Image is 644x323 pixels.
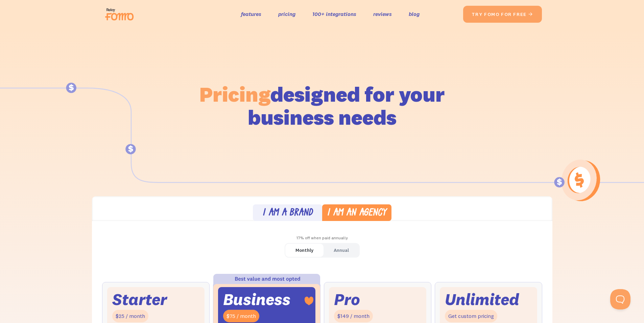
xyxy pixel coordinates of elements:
div: Pro [334,292,360,307]
a: pricing [278,9,295,19]
iframe: Toggle Customer Support [610,289,630,309]
span: Pricing [199,81,270,107]
div: Starter [112,292,167,307]
div: $25 / month [112,310,148,322]
a: reviews [373,9,392,19]
a: 100+ integrations [312,9,356,19]
div: Monthly [295,245,313,255]
div: I am an agency [327,208,386,218]
div: Unlimited [445,292,519,307]
div: Business [223,292,290,307]
span:  [528,11,533,17]
a: blog [409,9,420,19]
div: Get custom pricing [445,310,497,322]
div: $149 / month [334,310,373,322]
a: try fomo for free [463,6,542,23]
div: I am a brand [262,208,313,218]
div: $75 / month [223,310,259,322]
div: Annual [334,245,349,255]
div: 17% off when paid annually [92,233,552,243]
a: features [241,9,261,19]
h1: designed for your business needs [199,83,445,129]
